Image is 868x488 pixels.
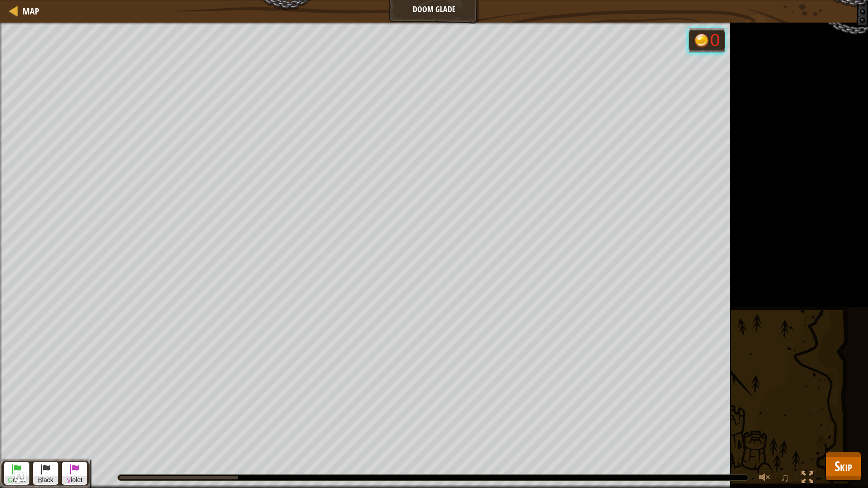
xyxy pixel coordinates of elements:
[33,462,58,485] button: Black
[778,469,794,488] button: ♫
[15,473,26,483] button: Ask AI
[826,452,861,481] button: Skip
[689,28,725,52] div: Team 'humans' has 0 gold.
[710,32,720,49] div: 0
[835,457,852,475] span: Skip
[38,476,42,483] span: B
[33,476,58,484] span: lack
[4,462,29,485] button: Green
[780,471,789,484] span: ♫
[18,5,39,17] a: Map
[67,476,71,483] span: V
[23,5,39,17] span: Map
[756,469,774,488] button: Adjust volume
[798,469,816,488] button: Toggle fullscreen
[8,476,13,483] span: G
[5,476,29,484] span: reen
[62,476,87,484] span: iolet
[62,462,87,485] button: Violet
